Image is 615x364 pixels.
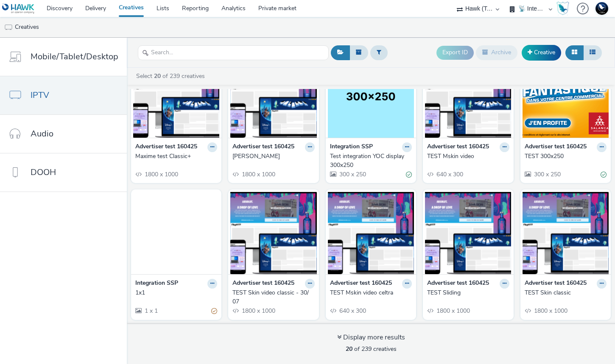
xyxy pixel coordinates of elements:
span: 1800 x 1000 [436,307,470,315]
a: Test integration YOC display 300x250 [330,152,412,169]
span: 300 x 250 [338,170,366,178]
strong: Advertiser test 160425 [525,142,587,152]
button: Archive [476,45,517,60]
a: Select of 239 creatives [135,72,208,80]
img: Maxime test Classic+ visual [133,55,219,138]
strong: 20 [154,72,161,80]
div: Display more results [337,333,405,342]
img: Support Hawk [595,2,608,15]
strong: Advertiser test 160425 [232,142,294,152]
a: TEST 300x250 [525,152,607,161]
span: 300 x 250 [533,170,561,178]
span: 1800 x 1000 [241,307,275,315]
a: TEST Skin classic [525,289,607,297]
a: TEST Sliding [427,289,509,297]
strong: Integration SSP [330,142,373,152]
span: 640 x 300 [338,307,366,315]
div: 1x1 [135,289,214,297]
span: 1800 x 1000 [533,307,567,315]
div: TEST Mskin video [427,152,506,161]
div: Valid [406,170,412,179]
img: TEST Mskin video celtra visual [328,192,414,274]
span: 1800 x 1000 [144,170,178,178]
strong: Advertiser test 160425 [525,279,587,289]
img: TEST Skin classic visual [523,192,609,274]
span: 1 x 1 [144,307,158,315]
strong: 20 [346,345,352,353]
img: TEST Sliding visual [425,192,511,274]
strong: Advertiser test 160425 [427,142,489,152]
img: Maxime test visual [230,55,316,138]
a: Hawk Academy [556,2,573,15]
div: Maxime test Classic+ [135,152,214,161]
img: TEST 300x250 visual [523,55,609,138]
div: TEST Sliding [427,289,506,297]
img: Hawk Academy [556,2,569,15]
span: Audio [31,128,53,140]
img: TEST Skin video classic - 30/07 visual [230,192,316,274]
strong: Advertiser test 160425 [232,279,294,289]
div: [PERSON_NAME] [232,152,311,161]
a: 1x1 [135,289,217,297]
a: TEST Mskin video [427,152,509,161]
button: Table [583,45,602,60]
span: IPTV [31,89,49,101]
div: TEST Skin classic [525,289,603,297]
img: TEST Mskin video visual [425,55,511,138]
span: 640 x 300 [436,170,463,178]
a: TEST Mskin video celtra [330,289,412,297]
span: 1800 x 1000 [241,170,275,178]
span: of 239 creatives [346,345,397,353]
div: Partially valid [211,307,217,316]
img: tv [4,23,13,32]
div: TEST Mskin video celtra [330,289,408,297]
span: Mobile/Tablet/Desktop [31,50,118,63]
div: TEST 300x250 [525,152,603,161]
img: undefined Logo [2,3,35,14]
button: Export ID [436,46,474,59]
div: Test integration YOC display 300x250 [330,152,408,169]
input: Search... [138,45,329,60]
a: Maxime test Classic+ [135,152,217,161]
strong: Advertiser test 160425 [135,142,197,152]
strong: Integration SSP [135,279,178,289]
a: TEST Skin video classic - 30/07 [232,289,314,306]
span: DOOH [31,166,56,178]
a: [PERSON_NAME] [232,152,314,161]
a: Creative [522,45,561,60]
strong: Advertiser test 160425 [330,279,392,289]
strong: Advertiser test 160425 [427,279,489,289]
img: 1x1 visual [133,192,219,274]
img: Test integration YOC display 300x250 visual [328,55,414,138]
button: Grid [565,45,584,60]
div: TEST Skin video classic - 30/07 [232,289,311,306]
div: Valid [601,170,607,179]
